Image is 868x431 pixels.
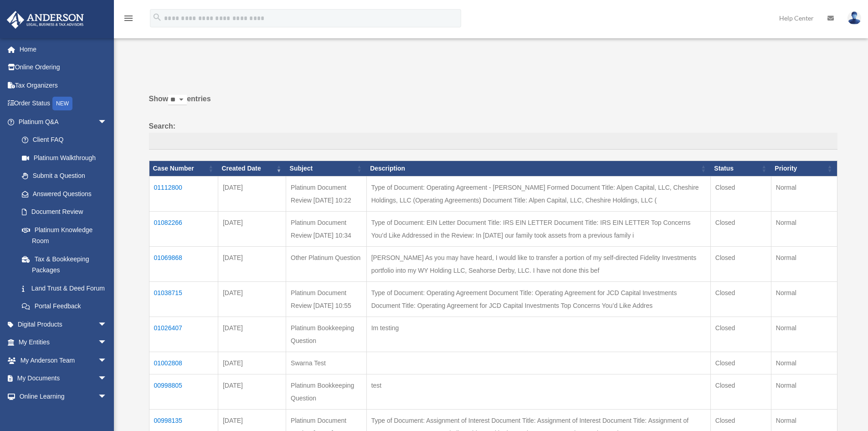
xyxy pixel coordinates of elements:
[218,211,286,246] td: [DATE]
[6,351,121,369] a: My Anderson Teamarrow_drop_down
[286,161,367,177] th: Subject: activate to sort column ascending
[771,374,837,409] td: Normal
[710,246,771,281] td: Closed
[149,246,218,281] td: 01069868
[286,281,367,317] td: Platinum Document Review [DATE] 10:55
[13,131,116,149] a: Client FAQ
[286,352,367,374] td: Swarna Test
[710,352,771,374] td: Closed
[710,211,771,246] td: Closed
[771,352,837,374] td: Normal
[4,11,87,29] img: Anderson Advisors Platinum Portal
[13,297,116,316] a: Portal Feedback
[149,133,837,150] input: Search:
[771,317,837,352] td: Normal
[286,211,367,246] td: Platinum Document Review [DATE] 10:34
[13,167,116,185] a: Submit a Question
[98,333,116,352] span: arrow_drop_down
[847,11,861,25] img: User Pic
[98,315,116,334] span: arrow_drop_down
[771,246,837,281] td: Normal
[366,211,710,246] td: Type of Document: EIN Letter Document Title: IRS EIN LETTER Document Title: IRS EIN LETTER Top Co...
[149,317,218,352] td: 01026407
[710,176,771,211] td: Closed
[218,161,286,177] th: Created Date: activate to sort column ascending
[13,149,116,167] a: Platinum Walkthrough
[710,374,771,409] td: Closed
[98,387,116,406] span: arrow_drop_down
[123,13,134,24] i: menu
[218,374,286,409] td: [DATE]
[771,211,837,246] td: Normal
[286,374,367,409] td: Platinum Bookkeeping Question
[13,203,116,221] a: Document Review
[149,374,218,409] td: 00998805
[710,161,771,177] th: Status: activate to sort column ascending
[149,211,218,246] td: 01082266
[98,351,116,370] span: arrow_drop_down
[13,185,112,203] a: Answered Questions
[6,58,121,77] a: Online Ordering
[52,97,72,110] div: NEW
[6,76,121,94] a: Tax Organizers
[13,221,116,250] a: Platinum Knowledge Room
[286,246,367,281] td: Other Platinum Question
[218,281,286,317] td: [DATE]
[218,317,286,352] td: [DATE]
[149,352,218,374] td: 01002808
[123,16,134,24] a: menu
[286,176,367,211] td: Platinum Document Review [DATE] 10:22
[13,250,116,279] a: Tax & Bookkeeping Packages
[98,113,116,131] span: arrow_drop_down
[6,369,121,388] a: My Documentsarrow_drop_down
[771,161,837,177] th: Priority: activate to sort column ascending
[366,317,710,352] td: Im testing
[168,95,187,105] select: Showentries
[366,176,710,211] td: Type of Document: Operating Agreement - [PERSON_NAME] Formed Document Title: Alpen Capital, LLC, ...
[152,12,162,22] i: search
[6,387,121,405] a: Online Learningarrow_drop_down
[366,161,710,177] th: Description: activate to sort column ascending
[6,315,121,333] a: Digital Productsarrow_drop_down
[98,369,116,388] span: arrow_drop_down
[366,281,710,317] td: Type of Document: Operating Agreement Document Title: Operating Agreement for JCD Capital Investm...
[6,113,116,131] a: Platinum Q&Aarrow_drop_down
[6,94,121,113] a: Order StatusNEW
[218,352,286,374] td: [DATE]
[6,333,121,352] a: My Entitiesarrow_drop_down
[13,279,116,297] a: Land Trust & Deed Forum
[710,317,771,352] td: Closed
[6,40,121,58] a: Home
[218,246,286,281] td: [DATE]
[771,176,837,211] td: Normal
[218,176,286,211] td: [DATE]
[149,120,837,150] label: Search:
[149,161,218,177] th: Case Number: activate to sort column ascending
[771,281,837,317] td: Normal
[710,281,771,317] td: Closed
[149,281,218,317] td: 01038715
[149,176,218,211] td: 01112800
[366,374,710,409] td: test
[286,317,367,352] td: Platinum Bookkeeping Question
[149,93,837,114] label: Show entries
[366,246,710,281] td: [PERSON_NAME] As you may have heard, I would like to transfer a portion of my self-directed Fidel...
